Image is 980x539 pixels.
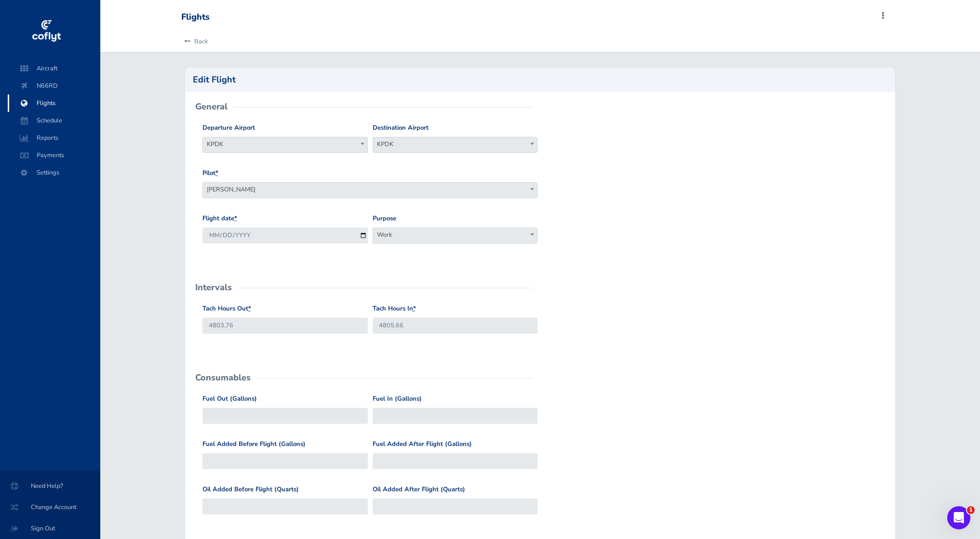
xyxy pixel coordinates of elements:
label: Departure Airport [202,123,255,133]
label: Flight date [202,214,237,224]
label: Tach Hours Out [202,304,251,314]
label: Pilot [202,168,218,178]
span: Reports [17,129,91,147]
abbr: required [248,304,251,313]
a: Back [181,31,208,52]
span: KPDK [203,137,367,151]
span: Sign Out [12,520,89,537]
label: Purpose [373,214,396,224]
span: Schedule [17,112,91,129]
span: 1 [967,506,975,514]
span: Flights [17,94,91,112]
span: Change Account [12,499,89,516]
span: Work [373,228,538,243]
h2: General [195,102,228,111]
span: Work [373,228,537,242]
span: Scott Ducker [202,182,537,198]
img: coflyt logo [30,17,62,46]
span: N66RD [17,77,91,94]
abbr: required [413,304,416,313]
h2: Edit Flight [193,75,887,84]
span: Scott Ducker [203,183,537,196]
label: Oil Added Before Flight (Quarts) [202,485,299,495]
iframe: Intercom live chat [947,506,970,529]
h2: Consumables [195,373,251,382]
span: Payments [17,147,91,164]
label: Tach Hours In [373,304,416,314]
abbr: required [234,214,237,223]
label: Destination Airport [373,123,429,133]
label: Fuel Out (Gallons) [202,394,257,404]
label: Fuel Added Before Flight (Gallons) [202,439,306,449]
label: Fuel Added After Flight (Gallons) [373,439,472,449]
label: Fuel In (Gallons) [373,394,422,404]
span: Settings [17,164,91,181]
span: KPDK [373,137,538,153]
label: Oil Added After Flight (Quarts) [373,485,465,495]
div: Flights [181,12,210,23]
span: KPDK [373,137,537,151]
h2: Intervals [195,283,232,292]
span: KPDK [202,137,368,153]
abbr: required [215,169,218,177]
span: Need Help? [12,477,89,495]
span: Aircraft [17,60,91,77]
